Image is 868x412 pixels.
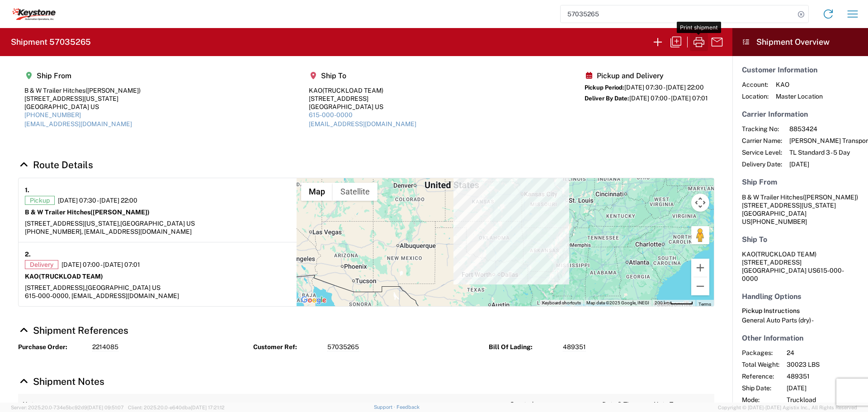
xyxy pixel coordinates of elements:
button: Show street map [301,183,333,201]
a: Open this area in Google Maps (opens a new window) [299,294,329,306]
span: [GEOGRAPHIC_DATA] US [86,284,160,291]
button: Show satellite imagery [333,183,377,201]
header: Shipment Overview [732,28,868,56]
input: Shipment, tracking or reference number [561,5,795,23]
span: 30023 LBS [787,360,864,369]
span: [STREET_ADDRESS], [25,284,86,291]
button: Map Scale: 200 km per 47 pixels [652,300,696,306]
span: ([PERSON_NAME]) [85,87,141,94]
strong: 1. [25,185,29,196]
div: General Auto Parts (dry) - [742,316,859,324]
button: Map camera controls [691,194,709,212]
span: [GEOGRAPHIC_DATA] US [120,220,195,227]
span: Copyright © [DATE]-[DATE] Agistix Inc., All Rights Reserved [718,403,857,412]
span: Master Location [776,92,823,100]
span: 57035265 [327,343,359,351]
h5: Other Information [742,334,859,342]
h5: Customer Information [742,66,859,74]
h5: Ship From [742,178,859,186]
a: Terms [698,302,711,307]
address: [GEOGRAPHIC_DATA] US [742,193,859,226]
span: [STREET_ADDRESS][US_STATE] [742,202,836,209]
a: [EMAIL_ADDRESS][DOMAIN_NAME] [24,120,132,128]
span: 615-000-0000 [742,267,844,282]
strong: 2. [25,249,31,260]
span: Client: 2025.20.0-e640dba [128,405,225,410]
span: [DATE] 07:00 - [DATE] 07:01 [61,260,140,269]
span: 489351 [787,372,864,380]
span: (TRUCKLOAD TEAM) [755,251,816,258]
span: Server: 2025.20.0-734e5bc92d9 [11,405,124,410]
span: [DATE] 09:51:07 [87,405,124,410]
strong: Purchase Order: [18,343,86,351]
span: Pickup Period: [585,84,624,91]
strong: B & W Trailer Hitches [25,208,150,216]
span: (TRUCKLOAD TEAM) [322,87,383,94]
span: Map data ©2025 Google, INEGI [586,300,649,305]
h2: Shipment 57035265 [11,37,91,47]
h5: Pickup and Delivery [585,71,708,80]
div: [STREET_ADDRESS] [309,95,416,103]
span: 200 km [655,300,670,305]
a: Hide Details [18,376,104,387]
span: B & W Trailer Hitches [742,194,803,201]
span: [STREET_ADDRESS][US_STATE], [25,220,120,227]
span: Service Level: [742,148,782,156]
button: Keyboard shortcuts [542,300,581,306]
a: [EMAIL_ADDRESS][DOMAIN_NAME] [309,120,416,128]
h5: Ship From [24,71,141,80]
span: 2214085 [92,343,118,351]
h5: Handling Options [742,292,859,301]
div: [PHONE_NUMBER], [EMAIL_ADDRESS][DOMAIN_NAME] [25,227,290,236]
a: Hide Details [18,159,93,170]
span: Location: [742,92,769,100]
button: Drag Pegman onto the map to open Street View [691,226,709,244]
div: [GEOGRAPHIC_DATA] US [24,103,141,111]
span: Deliver By Date: [585,95,629,102]
a: Hide Details [18,325,128,336]
strong: Customer Ref: [253,343,321,351]
h6: Pickup Instructions [742,307,859,315]
span: Account: [742,81,769,89]
span: [PHONE_NUMBER] [750,218,807,225]
span: Ship Date: [742,384,779,392]
span: Reference: [742,372,779,380]
span: KAO [776,81,823,89]
span: Truckload [787,396,864,404]
span: [DATE] 07:30 - [DATE] 22:00 [624,84,704,91]
span: Carrier Name: [742,137,782,145]
div: KAO [309,86,416,95]
span: ([PERSON_NAME]) [803,194,858,201]
address: [GEOGRAPHIC_DATA] US [742,250,859,283]
h5: Ship To [742,235,859,244]
span: Tracking No: [742,125,782,133]
span: Packages: [742,349,779,357]
span: Total Weight: [742,360,779,369]
span: Pickup [25,196,55,205]
span: [DATE] 17:21:12 [191,405,225,410]
a: Feedback [396,404,420,410]
div: B & W Trailer Hitches [24,86,141,95]
div: 615-000-0000, [EMAIL_ADDRESS][DOMAIN_NAME] [25,292,290,300]
h5: Carrier Information [742,110,859,118]
span: Delivery Date: [742,160,782,168]
span: (TRUCKLOAD TEAM) [39,273,103,280]
a: 615-000-0000 [309,111,353,118]
span: Mode: [742,396,779,404]
span: [DATE] 07:30 - [DATE] 22:00 [58,196,137,204]
span: 489351 [563,343,586,351]
a: Support [374,404,396,410]
div: [STREET_ADDRESS][US_STATE] [24,95,141,103]
strong: Bill Of Lading: [489,343,557,351]
button: Zoom out [691,277,709,295]
img: Google [299,294,329,306]
span: 24 [787,349,864,357]
span: [DATE] 07:00 - [DATE] 07:01 [629,95,708,102]
span: Delivery [25,260,58,269]
strong: KAO [25,273,103,280]
span: [DATE] [787,384,864,392]
span: ([PERSON_NAME]) [90,208,150,216]
a: [PHONE_NUMBER] [24,111,81,118]
span: KAO [STREET_ADDRESS] [742,251,816,266]
button: Zoom in [691,259,709,277]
